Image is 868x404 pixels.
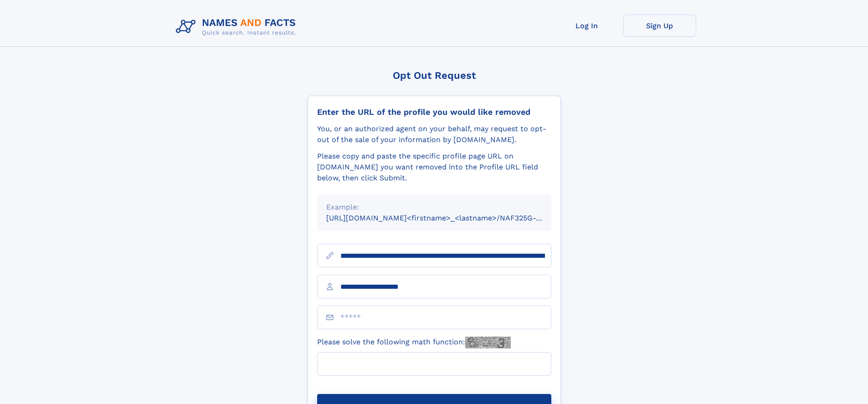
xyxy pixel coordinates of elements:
[326,214,569,222] small: [URL][DOMAIN_NAME]<firstname>_<lastname>/NAF325G-xxxxxxxx
[172,15,303,39] img: Logo Names and Facts
[317,107,551,117] div: Enter the URL of the profile you would like removed
[317,123,551,145] div: You, or an authorized agent on your behalf, may request to opt-out of the sale of your informatio...
[317,337,511,348] label: Please solve the following math function:
[317,151,551,184] div: Please copy and paste the specific profile page URL on [DOMAIN_NAME] you want removed into the Pr...
[326,202,542,213] div: Example:
[550,15,623,37] a: Log In
[308,70,561,81] div: Opt Out Request
[623,15,696,37] a: Sign Up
